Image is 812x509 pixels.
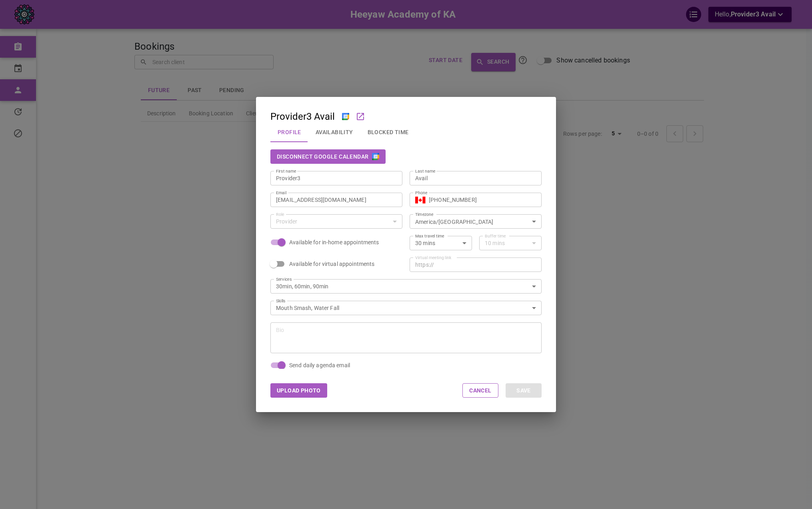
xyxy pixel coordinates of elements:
[360,122,416,143] button: Blocked Time
[276,304,536,312] div: Mouth Smash, Water Fall
[485,239,536,247] div: 10 mins
[270,111,364,122] div: Provider3 Avail
[270,383,327,398] button: Upload Photo
[276,190,286,196] label: Email
[372,153,379,160] img: google-cal
[415,211,434,217] label: Timezone
[429,196,536,204] input: +1 (702) 123-4567
[342,113,349,120] img: Google Calendar connected
[308,122,360,143] button: Availability
[276,217,397,225] div: Provider
[415,239,466,247] div: 30 mins
[415,233,444,239] label: Max travel time
[415,261,434,269] p: https://
[270,122,308,143] button: Profile
[415,168,435,174] label: Last name
[528,216,540,227] button: Open
[485,233,506,239] label: Buffer time
[415,194,426,206] button: Select country
[276,168,296,174] label: First name
[276,211,284,217] label: Role
[415,255,451,261] label: Virtual meeting link
[270,149,386,164] button: Disconnect Google Calendar
[276,282,536,290] div: 30min, 60min, 90min
[276,298,286,304] label: Skills
[356,113,364,121] a: Go to personal booking link
[415,190,428,196] label: Phone
[289,260,374,268] span: Available for virtual appointments
[289,361,350,369] span: Send daily agenda email
[276,276,292,282] label: Services
[462,383,498,398] button: Cancel
[289,238,379,246] span: Available for in-home appointments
